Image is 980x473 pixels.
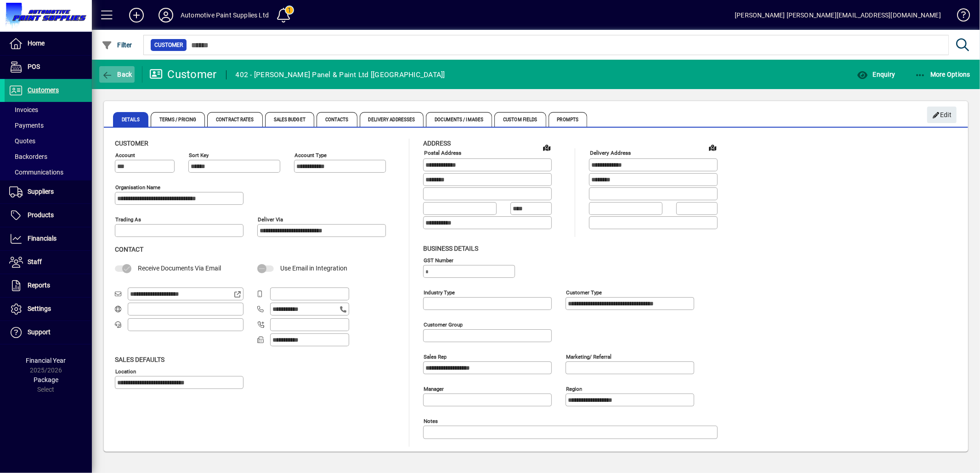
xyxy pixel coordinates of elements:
[115,152,135,158] mat-label: Account
[28,188,54,195] span: Suppliers
[9,106,38,113] span: Invoices
[295,152,327,158] mat-label: Account Type
[5,133,92,149] a: Quotes
[9,169,63,176] span: Communications
[5,298,92,321] a: Settings
[92,66,142,83] app-page-header-button: Back
[28,305,51,312] span: Settings
[28,86,59,94] span: Customers
[28,328,51,336] span: Support
[28,282,50,289] span: Reports
[115,216,141,223] mat-label: Trading as
[151,7,181,23] button: Profile
[5,149,92,164] a: Backorders
[236,68,445,82] div: 402 - [PERSON_NAME] Panel & Paint Ltd [[GEOGRAPHIC_DATA]]
[5,251,92,274] a: Staff
[735,8,941,23] div: [PERSON_NAME] [PERSON_NAME][EMAIL_ADDRESS][DOMAIN_NAME]
[280,265,347,272] span: Use Email in Integration
[9,153,47,160] span: Backorders
[115,356,164,363] span: Sales defaults
[181,8,269,23] div: Automotive Paint Supplies Ltd
[115,368,136,374] mat-label: Location
[424,353,447,360] mat-label: Sales rep
[705,140,720,155] a: View on map
[115,184,160,191] mat-label: Organisation name
[5,180,92,203] a: Suppliers
[855,66,897,83] button: Enquiry
[115,140,148,147] span: Customer
[5,32,92,55] a: Home
[207,112,262,127] span: Contract Rates
[102,41,132,49] span: Filter
[102,71,132,78] span: Back
[5,164,92,180] a: Communications
[99,37,135,53] button: Filter
[5,321,92,344] a: Support
[424,321,463,327] mat-label: Customer group
[115,246,143,253] span: Contact
[28,39,45,47] span: Home
[539,140,554,155] a: View on map
[28,63,40,70] span: POS
[138,265,221,272] span: Receive Documents Via Email
[424,385,444,392] mat-label: Manager
[426,112,492,127] span: Documents / Images
[5,102,92,118] a: Invoices
[26,357,66,364] span: Financial Year
[28,211,54,219] span: Products
[927,107,957,123] button: Edit
[915,71,971,78] span: More Options
[423,140,451,147] span: Address
[113,112,148,127] span: Details
[423,245,478,252] span: Business details
[9,122,44,129] span: Payments
[566,289,602,295] mat-label: Customer type
[5,118,92,133] a: Payments
[424,417,438,424] mat-label: Notes
[549,112,588,127] span: Prompts
[28,258,42,265] span: Staff
[5,204,92,227] a: Products
[28,235,57,242] span: Financials
[424,257,453,263] mat-label: GST Number
[566,385,582,392] mat-label: Region
[5,274,92,297] a: Reports
[857,71,895,78] span: Enquiry
[99,66,135,83] button: Back
[9,137,35,145] span: Quotes
[932,107,952,123] span: Edit
[122,7,151,23] button: Add
[149,67,217,82] div: Customer
[566,353,612,360] mat-label: Marketing/ Referral
[5,227,92,250] a: Financials
[189,152,209,158] mat-label: Sort key
[5,56,92,79] a: POS
[950,2,969,32] a: Knowledge Base
[912,66,973,83] button: More Options
[34,376,58,383] span: Package
[424,289,455,295] mat-label: Industry type
[154,40,183,50] span: Customer
[317,112,357,127] span: Contacts
[360,112,424,127] span: Delivery Addresses
[265,112,314,127] span: Sales Budget
[258,216,283,223] mat-label: Deliver via
[494,112,546,127] span: Custom Fields
[151,112,205,127] span: Terms / Pricing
